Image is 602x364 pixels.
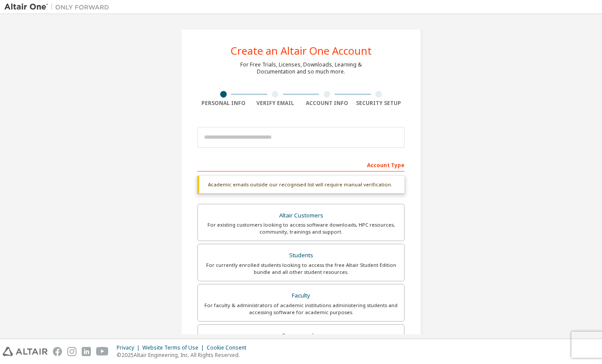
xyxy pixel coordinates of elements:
div: Altair Customers [203,210,399,222]
div: Students [203,249,399,262]
div: For Free Trials, Licenses, Downloads, Learning & Documentation and so much more. [240,61,362,75]
div: Everyone else [203,330,399,342]
div: For existing customers looking to access software downloads, HPC resources, community, trainings ... [203,221,399,235]
div: Cookie Consent [207,344,252,351]
div: Privacy [117,344,142,351]
img: facebook.svg [53,347,62,356]
p: © 2025 Altair Engineering, Inc. All Rights Reserved. [117,351,252,359]
img: linkedin.svg [82,347,91,356]
div: For faculty & administrators of academic institutions administering students and accessing softwa... [203,302,399,316]
div: Faculty [203,290,399,302]
img: altair_logo.svg [3,347,48,356]
div: Personal Info [197,100,249,107]
div: Website Terms of Use [142,344,207,351]
img: instagram.svg [67,347,76,356]
div: Create an Altair One Account [231,45,372,56]
div: Verify Email [249,100,301,107]
img: Altair One [4,3,114,11]
img: youtube.svg [96,347,109,356]
div: Security Setup [353,100,405,107]
div: Academic emails outside our recognised list will require manual verification. [197,176,405,193]
div: Account Type [197,157,405,171]
div: Account Info [301,100,353,107]
div: For currently enrolled students looking to access the free Altair Student Edition bundle and all ... [203,262,399,276]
